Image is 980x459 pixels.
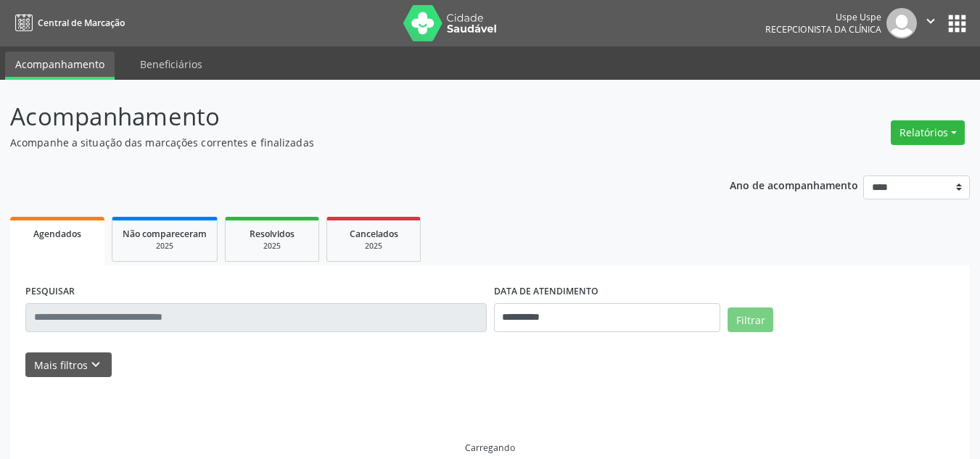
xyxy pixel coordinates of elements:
[236,241,308,252] div: 2025
[10,135,682,150] p: Acompanhe a situação das marcações correntes e finalizadas
[728,307,773,332] button: Filtrar
[730,175,858,194] p: Ano de acompanhamento
[891,120,965,145] button: Relatórios
[886,8,917,38] img: img
[917,8,944,38] button: 
[250,228,295,240] span: Resolvidos
[465,442,515,454] div: Carregando
[88,357,104,373] i: keyboard_arrow_down
[765,11,881,23] div: Uspe Uspe
[33,228,81,240] span: Agendados
[944,11,970,36] button: apps
[350,228,398,240] span: Cancelados
[38,17,125,29] span: Central de Marcação
[130,51,213,77] a: Beneficiários
[765,23,881,36] span: Recepcionista da clínica
[25,352,112,378] button: Mais filtroskeyboard_arrow_down
[10,11,125,35] a: Central de Marcação
[494,281,598,303] label: DATA DE ATENDIMENTO
[25,281,75,303] label: PESQUISAR
[337,241,410,252] div: 2025
[10,99,682,135] p: Acompanhamento
[5,51,115,80] a: Acompanhamento
[923,13,939,29] i: 
[123,241,207,252] div: 2025
[123,228,207,240] span: Não compareceram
